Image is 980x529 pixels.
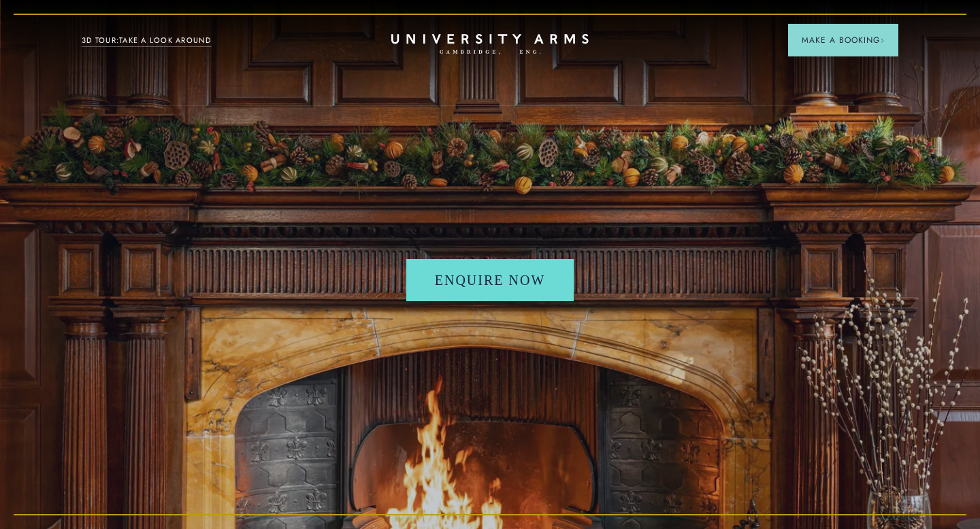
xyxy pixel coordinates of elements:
a: 3D TOUR:TAKE A LOOK AROUND [82,35,212,47]
a: Enquire Now [406,259,574,301]
span: Make a Booking [802,34,885,46]
a: Home [391,34,589,55]
button: Make a BookingArrow icon [788,24,898,56]
img: Arrow icon [880,38,885,43]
